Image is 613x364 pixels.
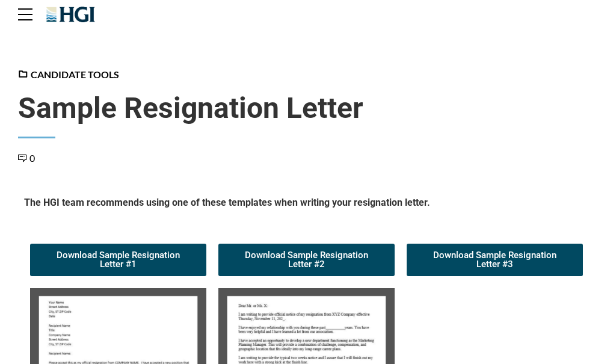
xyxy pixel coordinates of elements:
h5: The HGI team recommends using one of these templates when writing your resignation letter. [24,196,589,214]
span: Download Sample Resignation Letter #2 [233,251,380,269]
a: Download Sample Resignation Letter #3 [407,244,583,276]
a: 0 [18,152,35,164]
a: Download Sample Resignation Letter #1 [30,244,206,276]
span: Sample Resignation Letter [18,91,595,126]
a: Download Sample Resignation Letter #2 [218,244,395,276]
span: Download Sample Resignation Letter #1 [45,251,192,269]
a: Candidate Tools [18,69,119,80]
span: Download Sample Resignation Letter #3 [421,251,568,269]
